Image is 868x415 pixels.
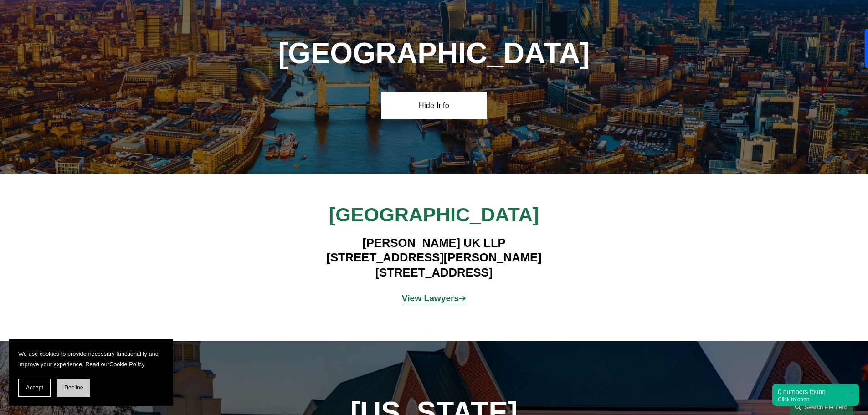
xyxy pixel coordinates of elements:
h4: [PERSON_NAME] UK LLP [STREET_ADDRESS][PERSON_NAME] [STREET_ADDRESS] [301,236,567,280]
span: ➔ [402,293,467,303]
span: [GEOGRAPHIC_DATA] [329,204,539,225]
span: Decline [64,384,83,391]
a: Search this site [790,399,853,415]
button: Accept [18,379,51,397]
button: Decline [57,379,90,397]
p: We use cookies to provide necessary functionality and improve your experience. Read our . [18,348,164,369]
a: Cookie Policy [109,361,144,368]
span: Accept [26,384,43,391]
h1: [GEOGRAPHIC_DATA] [275,37,594,70]
a: View Lawyers➔ [402,293,467,303]
section: Cookie banner [9,339,173,406]
a: Hide Info [381,92,487,119]
strong: View Lawyers [402,293,459,303]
